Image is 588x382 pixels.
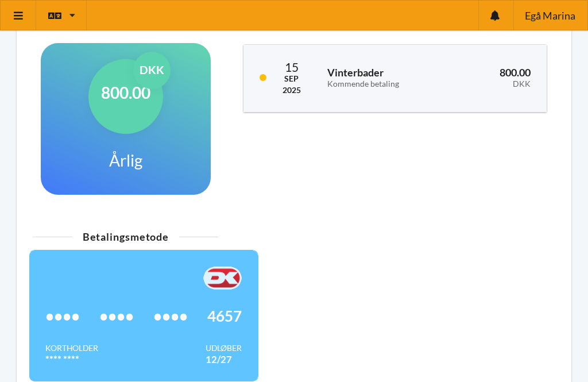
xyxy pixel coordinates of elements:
div: Kommende betaling [327,79,442,89]
div: DKK [133,52,171,89]
span: •••• [153,310,188,322]
div: Udløber [206,342,242,354]
span: •••• [99,310,134,322]
img: F+AAQC4Rur0ZFP9BwAAAABJRU5ErkJggg== [203,267,242,290]
div: 2025 [283,84,301,96]
div: DKK [457,79,531,89]
div: Kortholder [45,342,98,354]
div: 12/27 [206,354,242,365]
h1: Årlig [109,150,142,171]
h3: 800.00 [457,66,531,89]
span: 4657 [207,310,242,322]
h1: 800.00 [101,82,150,103]
span: •••• [45,310,80,322]
div: Sep [283,73,301,84]
h3: Vinterbader [327,66,442,89]
div: Betalingsmetode [33,231,219,242]
span: Egå Marina [525,10,575,21]
div: 15 [283,61,301,73]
